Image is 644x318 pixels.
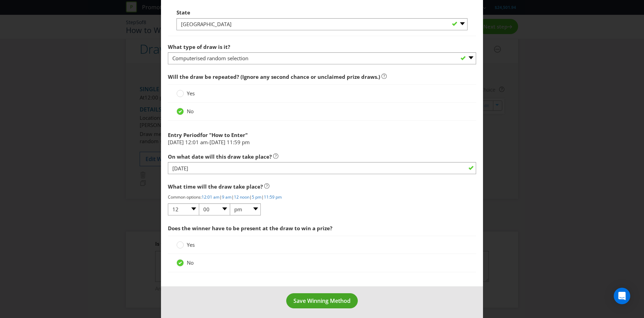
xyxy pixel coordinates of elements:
input: DD/MM/YYYY [168,162,476,174]
span: | [219,194,222,200]
a: 12 noon [234,194,249,200]
span: 12:01 am [185,139,208,146]
span: Save Winning Method [293,297,351,305]
span: Will the draw be repeated? (Ignore any second chance or unclaimed prize draws.) [168,73,380,80]
span: No [187,259,194,266]
span: Entry Period [168,131,200,138]
a: 9 am [222,194,232,200]
span: - [208,139,210,146]
span: 11:59 pm [227,139,250,146]
span: How to Enter [212,131,245,138]
span: Does the winner have to be present at the draw to win a prize? [168,225,332,232]
span: State [176,9,190,16]
span: Yes [187,241,195,248]
div: Open Intercom Messenger [614,288,630,304]
span: [DATE] [168,139,184,146]
span: Common options: [168,194,202,200]
span: [DATE] [210,139,225,146]
a: 11:59 pm [264,194,282,200]
a: 5 pm [252,194,261,200]
span: | [249,194,252,200]
span: for " [200,131,212,138]
span: | [232,194,234,200]
a: 12:01 am [202,194,219,200]
span: | [261,194,264,200]
span: What type of draw is it? [168,43,230,50]
button: Save Winning Method [286,293,358,309]
span: What time will the draw take place? [168,183,263,190]
span: " [245,131,248,138]
span: On what date will this draw take place? [168,153,272,160]
span: Yes [187,90,195,97]
span: No [187,108,194,115]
